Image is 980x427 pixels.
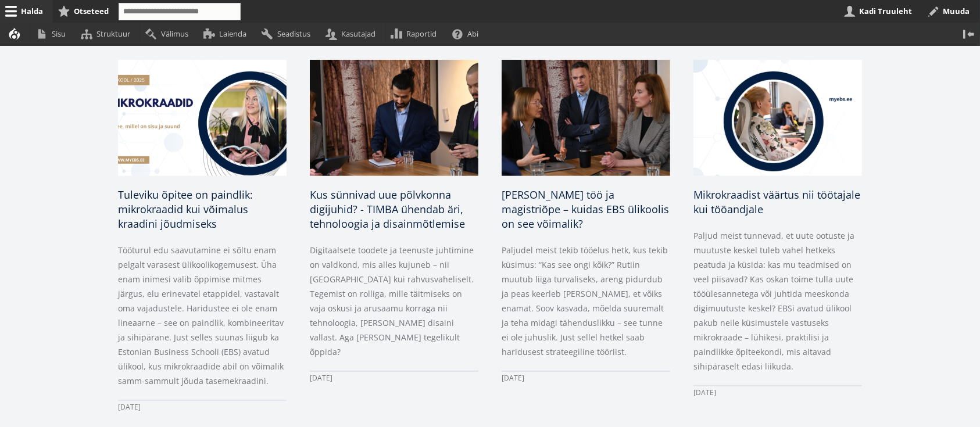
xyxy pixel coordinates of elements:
[502,371,670,385] div: [DATE]
[320,23,385,45] a: Kasutajad
[256,23,320,45] a: Seadistus
[310,60,478,176] img: a
[310,371,478,385] div: [DATE]
[31,23,76,45] a: Sisu
[502,60,670,176] img: EBS Magistriõpe
[198,23,256,45] a: Laienda
[693,188,860,216] span: Mikrokraadist väärtus nii töötajale kui tööandjale
[118,400,287,414] div: [DATE]
[693,385,862,400] div: [DATE]
[693,60,862,176] img: a
[118,243,287,388] p: Tööturul edu saavutamine ei sõltu enam pelgalt varasest ülikoolikogemusest. Üha enam inimesi vali...
[118,60,287,176] img: a
[386,23,447,45] a: Raportid
[502,243,670,359] p: Paljudel meist tekib tööelus hetk, kus tekib küsimus: “Kas see ongi kõik?” Rutiin muutub liiga tu...
[693,228,862,374] p: Paljud meist tunnevad, et uute ootuste ja muutuste keskel tuleb vahel hetkeks peatuda ja küsida: ...
[310,188,465,231] span: Kus sünnivad uue põlvkonna digijuhid? - TIMBA ühendab äri, tehnoloogia ja disainmõtlemise
[502,188,669,231] span: [PERSON_NAME] töö ja magistriõpe – kuidas EBS ülikoolis on see võimalik?
[140,23,198,45] a: Välimus
[310,243,478,359] p: Digitaalsete toodete ja teenuste juhtimine on valdkond, mis alles kujuneb – nii [GEOGRAPHIC_DATA]...
[957,23,980,45] button: Vertikaalasend
[447,23,489,45] a: Abi
[76,23,140,45] a: Struktuur
[118,188,253,231] span: Tuleviku õpitee on paindlik: mikrokraadid kui võimalus kraadini jõudmiseks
